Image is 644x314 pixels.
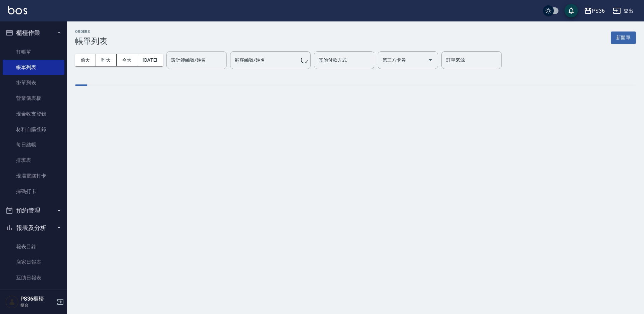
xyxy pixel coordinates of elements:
[117,54,138,66] button: 今天
[581,4,607,18] button: PS36
[3,75,64,90] a: 掛單列表
[3,60,64,75] a: 帳單列表
[3,168,64,184] a: 現場電腦打卡
[565,4,578,17] button: save
[3,239,64,254] a: 報表目錄
[3,219,64,237] button: 報表及分析
[611,34,636,41] a: 新開單
[3,152,64,168] a: 排班表
[137,54,163,66] button: [DATE]
[3,184,64,199] a: 掃碼打卡
[96,54,117,66] button: 昨天
[20,302,55,308] p: 櫃台
[75,29,107,34] h2: ORDERS
[3,254,64,270] a: 店家日報表
[3,202,64,219] button: 預約管理
[3,137,64,152] a: 每日結帳
[425,55,436,65] button: Open
[20,296,55,302] h5: PS36櫃檯
[610,5,636,17] button: 登出
[3,122,64,137] a: 材料自購登錄
[3,24,64,42] button: 櫃檯作業
[3,106,64,122] a: 現金收支登錄
[3,286,64,301] a: 互助排行榜
[3,270,64,286] a: 互助日報表
[75,54,96,66] button: 前天
[8,6,27,14] img: Logo
[3,90,64,106] a: 營業儀表板
[3,44,64,60] a: 打帳單
[5,295,19,309] img: Person
[75,37,107,46] h3: 帳單列表
[592,7,605,15] div: PS36
[611,32,636,44] button: 新開單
